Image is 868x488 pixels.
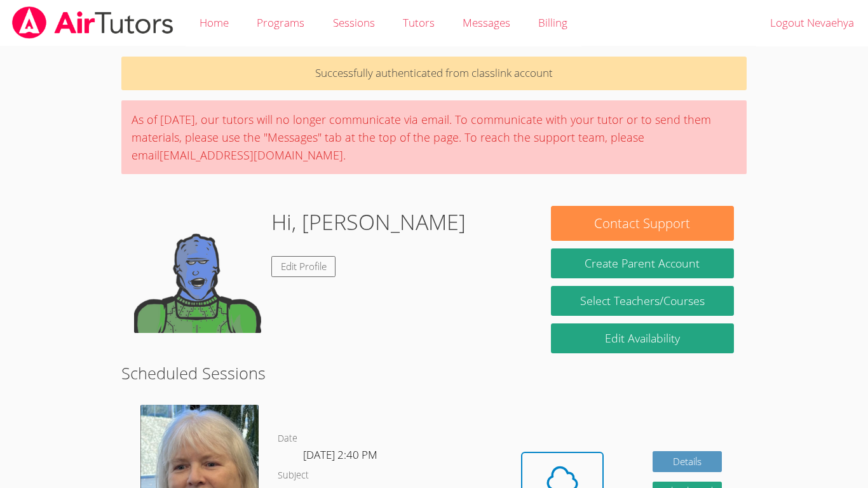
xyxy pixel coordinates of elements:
a: Edit Profile [271,256,336,277]
span: [DATE] 2:40 PM [303,447,377,462]
button: Create Parent Account [551,248,734,278]
button: Contact Support [551,206,734,241]
dt: Date [278,431,297,447]
img: airtutors_banner-c4298cdbf04f3fff15de1276eac7730deb9818008684d7c2e4769d2f7ddbe033.png [11,6,175,39]
span: Messages [463,15,510,30]
dt: Subject [278,468,309,484]
a: Select Teachers/Courses [551,286,734,316]
h2: Scheduled Sessions [121,361,747,385]
a: Edit Availability [551,323,734,353]
p: Successfully authenticated from classlink account [121,57,747,90]
a: Details [653,451,722,472]
h1: Hi, [PERSON_NAME] [271,206,466,238]
img: default.png [134,206,261,333]
div: As of [DATE], our tutors will no longer communicate via email. To communicate with your tutor or ... [121,100,747,174]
